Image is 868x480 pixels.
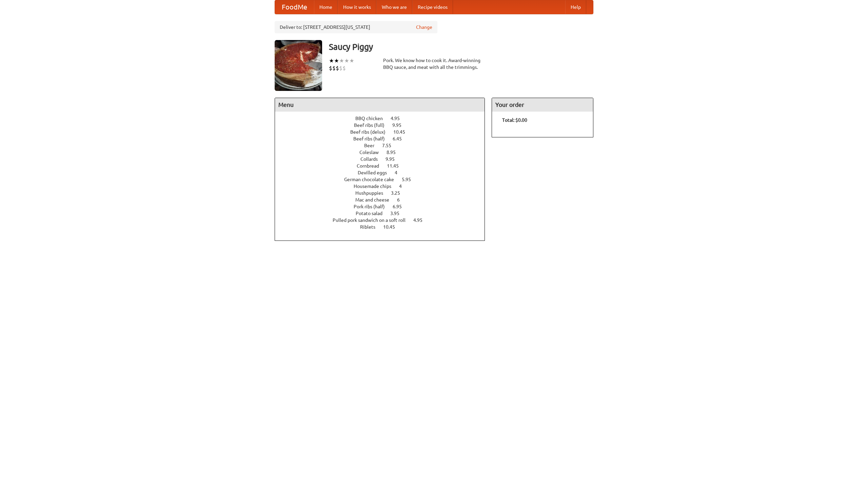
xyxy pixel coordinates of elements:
span: 9.95 [386,156,401,162]
span: 4.95 [413,217,429,223]
span: Mac and cheese [355,197,396,203]
span: 5.95 [402,177,418,182]
a: Cornbread 11.45 [357,163,411,169]
a: Change [416,24,432,31]
li: ★ [349,57,354,64]
img: angular.jpg [275,40,322,91]
a: Devilled eggs 4 [358,170,410,175]
li: $ [329,64,332,72]
span: Cornbread [357,163,386,169]
span: 3.95 [390,211,406,216]
li: ★ [334,57,339,64]
li: $ [339,64,342,72]
span: 10.45 [383,224,402,230]
a: Home [314,0,338,14]
span: Pork ribs (half) [354,204,392,209]
a: FoodMe [275,0,314,14]
li: $ [342,64,346,72]
span: Beef ribs (full) [354,122,391,128]
span: Beer [364,143,381,148]
a: Beef ribs (full) 9.95 [354,122,414,128]
span: Riblets [360,224,382,230]
a: How it works [338,0,376,14]
span: 6 [397,197,407,203]
div: Deliver to: [STREET_ADDRESS][US_STATE] [275,21,437,33]
span: Beef ribs (half) [353,136,392,141]
span: Beef ribs (delux) [350,129,392,135]
span: 9.95 [392,122,408,128]
span: 10.45 [393,129,412,135]
a: Beer 7.55 [364,143,404,148]
span: German chocolate cake [344,177,401,182]
span: 6.95 [393,204,409,209]
a: Beef ribs (delux) 10.45 [350,129,418,135]
span: Coleslaw [359,150,386,155]
a: BBQ chicken 4.95 [355,116,412,121]
h3: Saucy Piggy [329,40,593,54]
li: $ [332,64,336,72]
span: 4 [399,184,409,189]
a: Pulled pork sandwich on a soft roll 4.95 [333,217,435,223]
li: ★ [344,57,349,64]
a: Collards 9.95 [360,156,407,162]
span: Devilled eggs [358,170,394,175]
span: 11.45 [387,163,406,169]
a: German chocolate cake 5.95 [344,177,423,182]
span: Collards [360,156,384,162]
span: Housemade chips [354,184,398,189]
span: Pulled pork sandwich on a soft roll [333,217,412,223]
a: Pork ribs (half) 6.95 [354,204,414,209]
a: Mac and cheese 6 [355,197,412,203]
a: Beef ribs (half) 6.45 [353,136,414,141]
span: 8.95 [387,150,402,155]
span: 4.95 [391,116,407,121]
a: Hushpuppies 3.25 [355,190,413,196]
span: 4 [395,170,404,175]
li: ★ [339,57,344,64]
h4: Your order [492,98,593,112]
li: $ [336,64,339,72]
a: Riblets 10.45 [360,224,408,230]
a: Help [565,0,586,14]
span: Hushpuppies [355,190,390,196]
span: 3.25 [391,190,407,196]
div: Pork. We know how to cook it. Award-winning BBQ sauce, and meat with all the trimmings. [383,57,485,71]
b: Total: $0.00 [502,117,527,123]
a: Coleslaw 8.95 [359,150,408,155]
span: 6.45 [393,136,409,141]
a: Housemade chips 4 [354,184,414,189]
a: Who we are [376,0,412,14]
a: Potato salad 3.95 [356,211,412,216]
a: Recipe videos [412,0,453,14]
li: ★ [329,57,334,64]
h4: Menu [275,98,485,112]
span: Potato salad [356,211,389,216]
span: BBQ chicken [355,116,390,121]
span: 7.55 [382,143,398,148]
